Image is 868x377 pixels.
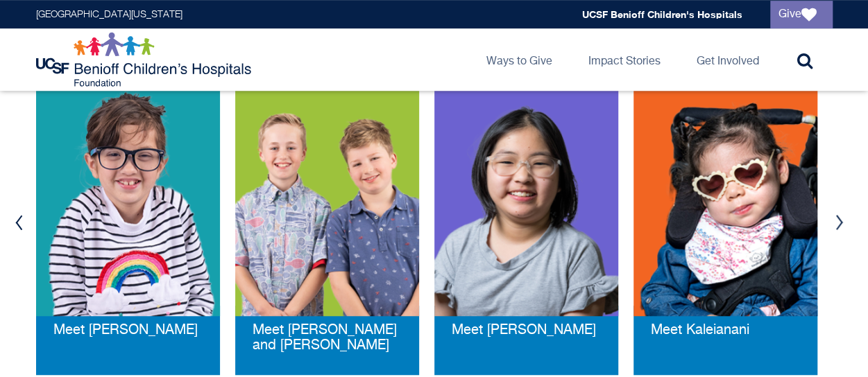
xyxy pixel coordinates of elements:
[770,1,833,28] a: Give
[36,91,220,316] img: penny-web.png
[651,323,749,337] span: Meet Kaleianani
[829,202,850,243] button: Next
[452,323,596,337] span: Meet [PERSON_NAME]
[9,202,30,243] button: Previous
[633,91,817,316] img: kaleiani-web.png
[651,323,749,338] a: Meet Kaleianani
[36,32,255,87] img: Logo for UCSF Benioff Children's Hospitals Foundation
[36,10,182,19] a: [GEOGRAPHIC_DATA][US_STATE]
[452,323,596,338] a: Meet [PERSON_NAME]
[577,28,672,91] a: Impact Stories
[235,91,419,316] img: teddy-web.png
[253,323,402,353] a: Meet [PERSON_NAME] and [PERSON_NAME]
[253,323,397,353] span: Meet [PERSON_NAME] and [PERSON_NAME]
[53,323,198,337] span: Meet [PERSON_NAME]
[53,323,198,338] a: Meet [PERSON_NAME]
[582,8,742,20] a: UCSF Benioff Children's Hospitals
[475,28,563,91] a: Ways to Give
[434,91,618,316] img: ashley-web_0.png
[686,28,770,91] a: Get Involved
